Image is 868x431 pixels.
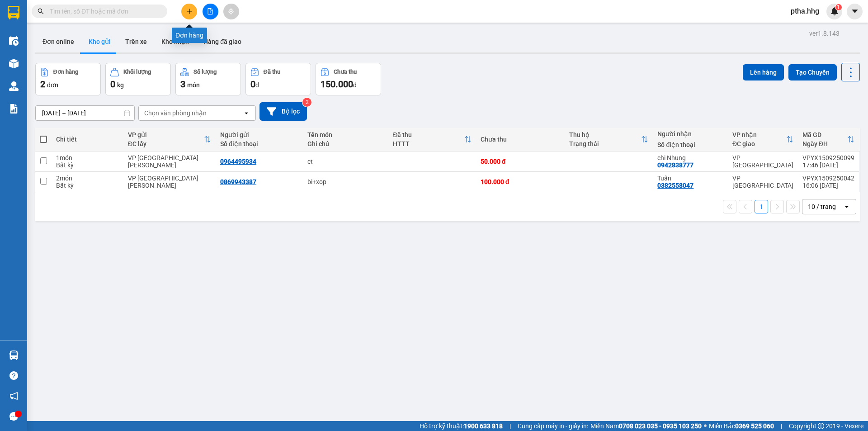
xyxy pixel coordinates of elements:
span: 3 [180,79,185,90]
sup: 1 [835,4,842,10]
span: 42 [PERSON_NAME] [PERSON_NAME] - [GEOGRAPHIC_DATA] [42,30,108,54]
button: caret-down [847,4,863,19]
svg: open [243,109,250,117]
div: Đã thu [393,131,464,138]
div: Tên món [307,131,384,138]
span: kg [117,81,124,89]
div: Chưa thu [334,69,357,75]
button: Khối lượng0kg [105,63,171,95]
button: Đơn online [35,31,81,52]
div: VPYX1509250099 [802,154,854,161]
img: logo [5,24,34,69]
div: 0942838777 [657,161,693,169]
div: 0382558047 [657,182,693,189]
div: Đơn hàng [53,69,78,75]
div: Ghi chú [307,140,384,147]
div: 100.000 đ [481,178,560,185]
img: solution-icon [9,104,19,114]
div: Chi tiết [56,136,119,143]
span: | [781,421,782,431]
button: plus [181,4,197,19]
span: question-circle [9,371,18,380]
button: Số lượng3món [175,63,241,95]
div: Đơn hàng [172,28,207,43]
button: aim [223,4,239,19]
div: ver 1.8.143 [809,28,840,38]
button: 1 [755,200,768,213]
img: warehouse-icon [9,36,19,46]
div: Mã GD [802,131,847,138]
span: message [9,412,18,421]
button: file-add [203,4,218,19]
div: Người nhận [657,130,723,137]
button: Tạo Chuyến [788,64,837,81]
span: | [509,421,511,431]
img: icon-new-feature [830,7,839,15]
button: Lên hàng [743,64,784,81]
th: Toggle SortBy [123,128,216,152]
strong: Hotline : [PHONE_NUMBER] - [PHONE_NUMBER] [38,67,121,81]
button: Bộ lọc [259,102,307,121]
div: 0964495934 [220,158,256,165]
div: 10 / trang [808,202,836,211]
span: Miền Nam [590,421,702,431]
div: Đã thu [264,69,280,75]
div: ĐC giao [732,140,786,147]
div: Bất kỳ [56,182,119,189]
input: Select a date range. [36,106,134,120]
span: file-add [207,8,213,14]
div: Người gửi [220,131,299,138]
div: ct [307,158,384,165]
div: HTTT [393,140,464,147]
button: Chưa thu150.000đ [316,63,381,95]
div: Số lượng [193,69,217,75]
th: Toggle SortBy [388,128,476,152]
span: VPYX1509250099 [125,41,191,50]
div: VP [GEOGRAPHIC_DATA] [732,175,793,189]
div: VP [GEOGRAPHIC_DATA][PERSON_NAME] [128,154,211,169]
span: notification [9,392,18,400]
span: caret-down [851,7,859,15]
span: 2 [40,79,45,90]
input: Tìm tên, số ĐT hoặc mã đơn [50,6,156,16]
div: ĐC lấy [128,140,204,147]
span: 150.000 [321,79,353,90]
button: Đơn hàng2đơn [35,63,101,95]
span: Hỗ trợ kỹ thuật: [420,421,503,431]
strong: 0369 525 060 [735,422,774,430]
div: Bất kỳ [56,161,119,169]
div: Chưa thu [481,136,560,143]
img: warehouse-icon [9,59,19,68]
div: VP gửi [128,131,204,138]
div: Khối lượng [123,69,151,75]
span: ptha.hhg [783,5,826,17]
strong: 0708 023 035 - 0935 103 250 [619,422,702,430]
button: Đã thu0đ [245,63,311,95]
div: 1 món [56,154,119,161]
div: Tuấn [657,175,723,182]
div: Thu hộ [569,131,642,138]
div: VP [GEOGRAPHIC_DATA][PERSON_NAME] [128,175,211,189]
div: 16:06 [DATE] [802,182,854,189]
button: Trên xe [118,31,154,52]
th: Toggle SortBy [728,128,798,152]
div: bi+xop [307,178,384,185]
strong: HÃNG XE HẢI HOÀNG GIA [51,9,108,28]
span: Miền Bắc [709,421,774,431]
span: đ [353,81,357,89]
span: món [187,81,200,89]
div: VP nhận [732,131,786,138]
strong: PHIẾU GỬI HÀNG [43,56,116,66]
div: VP [GEOGRAPHIC_DATA] [732,154,793,169]
button: Hàng đã giao [196,31,249,52]
button: Kho nhận [154,31,196,52]
span: 0 [110,79,115,90]
span: aim [228,8,234,14]
div: 17:46 [DATE] [802,161,854,169]
div: Trạng thái [569,140,642,147]
span: ⚪️ [704,424,707,428]
span: đ [255,81,259,89]
strong: 1900 633 818 [464,422,503,430]
img: warehouse-icon [9,350,19,360]
sup: 2 [302,98,311,107]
